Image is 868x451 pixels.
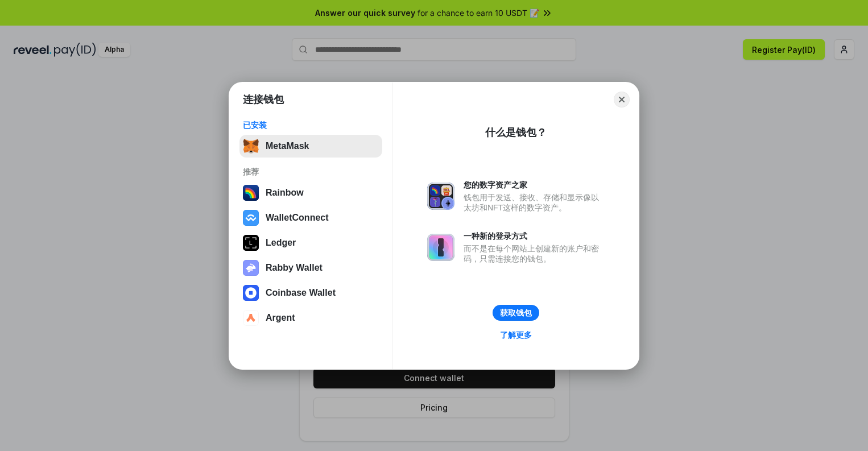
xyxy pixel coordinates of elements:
div: 已安装 [243,120,379,130]
button: Rabby Wallet [239,256,382,279]
div: Rainbow [266,188,304,198]
button: Rainbow [239,181,382,204]
button: WalletConnect [239,206,382,229]
div: 您的数字资产之家 [464,180,605,190]
img: svg+xml,%3Csvg%20xmlns%3D%22http%3A%2F%2Fwww.w3.org%2F2000%2Fsvg%22%20fill%3D%22none%22%20viewBox... [427,234,454,261]
div: 推荐 [243,167,379,177]
button: Ledger [239,231,382,254]
img: svg+xml,%3Csvg%20xmlns%3D%22http%3A%2F%2Fwww.w3.org%2F2000%2Fsvg%22%20fill%3D%22none%22%20viewBox... [427,183,454,210]
img: svg+xml,%3Csvg%20width%3D%2228%22%20height%3D%2228%22%20viewBox%3D%220%200%2028%2028%22%20fill%3D... [243,210,259,226]
div: Ledger [266,238,296,248]
div: WalletConnect [266,213,329,223]
button: MetaMask [239,135,382,158]
div: Rabby Wallet [266,263,323,273]
h1: 连接钱包 [243,93,284,106]
button: 获取钱包 [493,305,539,321]
button: Coinbase Wallet [239,282,382,304]
div: 获取钱包 [500,308,532,318]
div: MetaMask [266,141,309,151]
img: svg+xml,%3Csvg%20width%3D%2228%22%20height%3D%2228%22%20viewBox%3D%220%200%2028%2028%22%20fill%3D... [243,285,259,301]
img: svg+xml,%3Csvg%20fill%3D%22none%22%20height%3D%2233%22%20viewBox%3D%220%200%2035%2033%22%20width%... [243,138,259,154]
a: 了解更多 [493,328,539,342]
div: 什么是钱包？ [485,126,547,139]
button: Argent [239,307,382,329]
img: svg+xml,%3Csvg%20width%3D%22120%22%20height%3D%22120%22%20viewBox%3D%220%200%20120%20120%22%20fil... [243,185,259,201]
div: 一种新的登录方式 [464,231,605,241]
div: 了解更多 [500,330,532,340]
div: Coinbase Wallet [266,288,336,298]
div: 而不是在每个网站上创建新的账户和密码，只需连接您的钱包。 [464,243,605,264]
img: svg+xml,%3Csvg%20width%3D%2228%22%20height%3D%2228%22%20viewBox%3D%220%200%2028%2028%22%20fill%3D... [243,310,259,326]
img: svg+xml,%3Csvg%20xmlns%3D%22http%3A%2F%2Fwww.w3.org%2F2000%2Fsvg%22%20fill%3D%22none%22%20viewBox... [243,260,259,276]
button: Close [614,92,630,107]
div: 钱包用于发送、接收、存储和显示像以太坊和NFT这样的数字资产。 [464,192,605,213]
div: Argent [266,313,295,323]
img: svg+xml,%3Csvg%20xmlns%3D%22http%3A%2F%2Fwww.w3.org%2F2000%2Fsvg%22%20width%3D%2228%22%20height%3... [243,235,259,251]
